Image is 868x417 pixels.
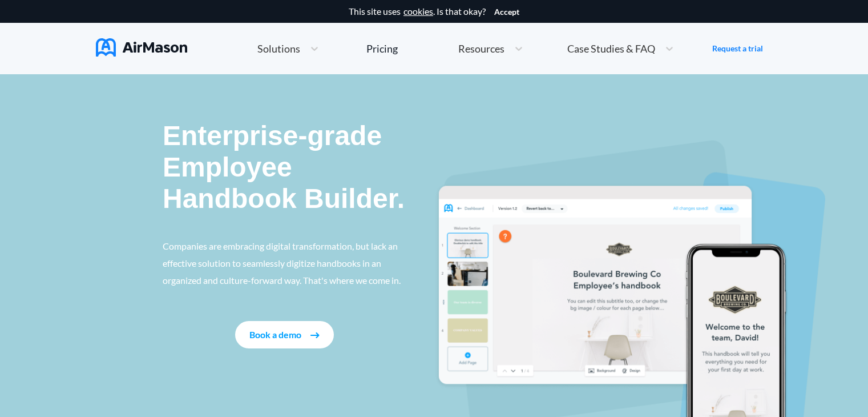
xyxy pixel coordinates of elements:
[712,43,763,54] a: Request a trial
[96,38,187,57] img: AirMason Logo
[257,43,300,54] span: Solutions
[235,321,334,348] button: Book a demo
[163,120,407,215] p: Enterprise-grade Employee Handbook Builder.
[366,43,398,54] div: Pricing
[163,238,407,289] p: Companies are embracing digital transformation, but lack an effective solution to seamlessly digi...
[403,6,433,17] a: cookies
[458,43,504,54] span: Resources
[567,43,655,54] span: Case Studies & FAQ
[366,38,398,59] a: Pricing
[494,7,519,17] button: Accept cookies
